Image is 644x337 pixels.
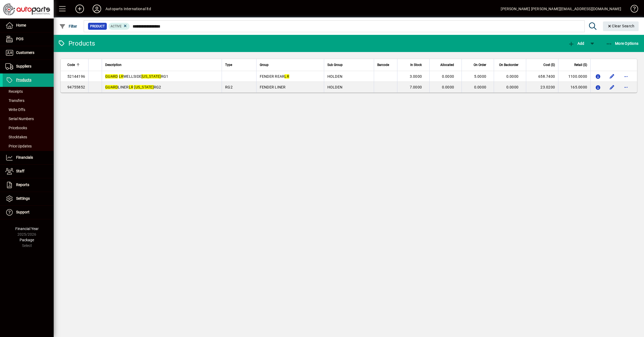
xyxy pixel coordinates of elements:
div: On Backorder [497,62,523,68]
span: Write Offs [5,108,25,112]
button: More options [622,72,630,81]
div: Products [58,39,95,48]
a: Customers [3,46,54,60]
div: Barcode [377,62,394,68]
span: 0.0000 [442,74,454,79]
span: Financials [16,155,33,160]
span: 0.0000 [474,85,486,89]
em: [US_STATE] [141,74,161,79]
span: Stocktakes [5,135,27,139]
span: 94755852 [67,85,85,89]
a: Write Offs [3,105,54,114]
button: More options [622,83,630,91]
span: POS [16,37,23,41]
span: Add [568,41,584,46]
td: 23.0200 [526,82,558,92]
span: Sub Group [327,62,343,68]
div: Autoparts International ltd [105,5,151,13]
span: 5.0000 [474,74,486,79]
a: POS [3,32,54,46]
a: Suppliers [3,60,54,73]
mat-chip: Activation Status: Active [108,23,130,30]
a: Stocktakes [3,132,54,142]
em: GUARD [105,74,118,79]
button: Profile [88,4,105,14]
span: Clear Search [607,24,635,28]
span: Products [16,78,31,82]
button: Clear [603,21,639,31]
span: Serial Numbers [5,117,34,121]
div: In Stock [401,62,427,68]
span: Home [16,23,26,27]
span: 0.0000 [442,85,454,89]
span: FENDER REAR [260,74,289,79]
span: More Options [606,41,639,46]
span: Pricebooks [5,126,27,130]
span: Group [260,62,269,68]
span: Suppliers [16,64,31,68]
td: 1100.0000 [558,71,590,82]
button: More Options [605,39,640,48]
div: [PERSON_NAME] [PERSON_NAME][EMAIL_ADDRESS][DOMAIN_NAME] [501,5,621,13]
span: Reports [16,183,29,187]
span: LINER RG2 [105,85,161,89]
span: WELLSIDE RG1 [105,74,168,79]
div: Allocated [433,62,459,68]
a: Transfers [3,96,54,105]
td: 165.0000 [558,82,590,92]
span: 3.0000 [410,74,422,79]
span: FENDER LINER [260,85,286,89]
span: HOLDEN [327,85,343,89]
em: GUARD [105,85,118,89]
span: Description [105,62,122,68]
a: Support [3,206,54,219]
button: Add [71,4,88,14]
span: 7.0000 [410,85,422,89]
span: Receipts [5,89,23,94]
span: Price Updates [5,144,32,148]
span: Product [90,24,105,29]
div: Sub Group [327,62,371,68]
a: Home [3,19,54,32]
em: LR [284,74,289,79]
a: Pricebooks [3,123,54,132]
button: Add [567,39,586,48]
span: 52144196 [67,74,85,79]
td: 658.7400 [526,71,558,82]
div: Group [260,62,321,68]
span: Customers [16,50,34,55]
span: Cost ($) [543,62,555,68]
span: Barcode [377,62,389,68]
span: Active [111,24,122,28]
a: Price Updates [3,142,54,151]
div: On Order [465,62,491,68]
a: Reports [3,178,54,192]
span: In Stock [410,62,422,68]
div: Type [225,62,253,68]
button: Filter [58,21,79,31]
span: Allocated [440,62,454,68]
span: Retail ($) [574,62,587,68]
button: Edit [608,72,616,81]
span: Staff [16,169,24,173]
span: Transfers [5,98,24,103]
div: Description [105,62,218,68]
span: Code [67,62,75,68]
a: Financials [3,151,54,164]
span: 0.0000 [506,74,519,79]
a: Knowledge Base [627,1,637,18]
a: Serial Numbers [3,114,54,123]
span: Package [20,238,34,242]
div: Code [67,62,85,68]
em: LR [129,85,134,89]
em: LR [119,74,124,79]
span: RG2 [225,85,233,89]
a: Staff [3,165,54,178]
span: On Order [474,62,486,68]
button: Edit [608,83,616,91]
span: 0.0000 [506,85,519,89]
em: [US_STATE] [134,85,154,89]
span: Settings [16,196,30,201]
span: Financial Year [15,227,39,231]
span: HOLDEN [327,74,343,79]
